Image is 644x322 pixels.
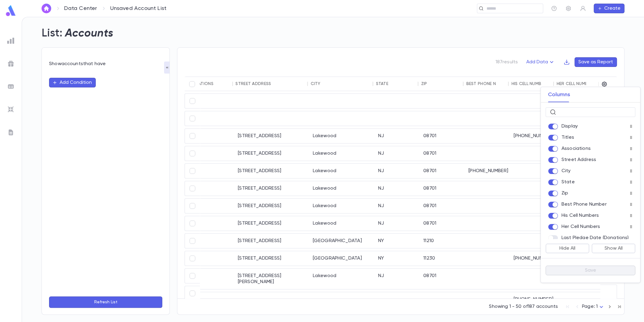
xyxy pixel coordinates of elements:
p: Last Pledge Date (Donations) [562,235,629,241]
button: Columns [548,87,570,102]
button: Show All [592,244,635,253]
p: Street Address [562,157,596,163]
p: Associations [562,146,591,152]
p: State [562,179,575,185]
button: Hide All [546,244,589,253]
p: Best Phone Number [562,201,607,207]
p: Titles [562,134,574,140]
p: City [562,168,571,174]
p: His Cell Numbers [562,213,599,219]
p: Her Cell Numbers [562,224,600,230]
p: Zip [562,190,568,196]
p: Display [562,123,578,129]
